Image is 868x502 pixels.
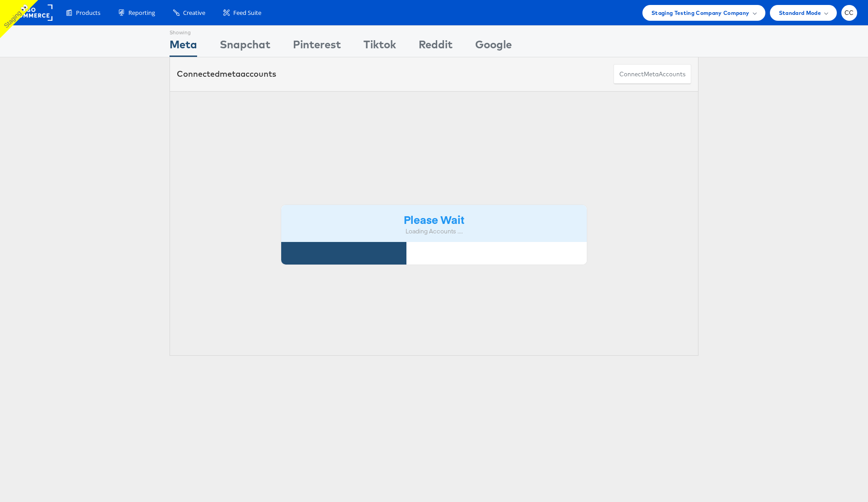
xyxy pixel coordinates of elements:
div: Snapchat [220,37,270,57]
span: Standard Mode [779,8,821,18]
span: Feed Suite [233,9,261,17]
div: Google [475,37,512,57]
div: Tiktok [363,37,396,57]
span: meta [644,70,659,79]
span: CC [844,10,854,16]
button: ConnectmetaAccounts [613,64,691,84]
strong: Please Wait [404,212,464,227]
div: Reddit [419,37,453,57]
div: Loading Accounts .... [288,227,580,236]
span: Staging Testing Company Company [651,8,750,18]
span: Reporting [128,9,155,17]
div: Meta [170,37,197,57]
span: Products [76,9,100,17]
div: Pinterest [293,37,341,57]
span: Creative [183,9,205,17]
span: meta [220,69,241,79]
div: Showing [170,26,197,37]
div: Connected accounts [177,68,276,80]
